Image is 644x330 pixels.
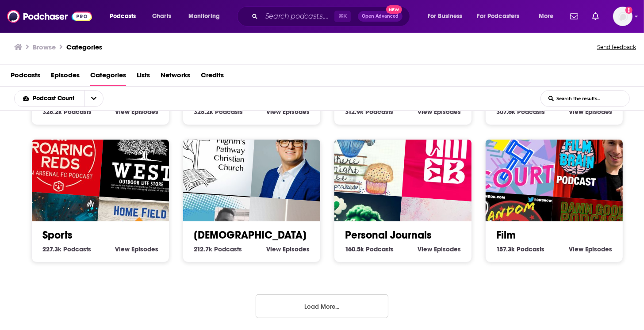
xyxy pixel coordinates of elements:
a: Categories [66,43,102,51]
a: 328.2k Fitness Podcasts [42,108,92,116]
button: open menu [471,9,533,23]
img: 90s Court [471,109,559,197]
img: Pilgrim's Pathway Ministries [169,109,257,197]
span: 328.2k [194,108,213,116]
svg: Add a profile image [625,7,632,14]
a: Lists [137,68,150,86]
a: 307.6k Comedy Podcasts [496,108,545,116]
a: Podcasts [11,68,40,86]
a: 227.3k Sports Podcasts [42,245,91,253]
span: Categories [90,68,126,86]
span: Open Advanced [362,14,399,19]
button: Open AdvancedNew [358,11,402,22]
a: Episodes [51,68,80,86]
h3: Browse [33,43,56,51]
span: View [418,245,432,253]
a: View Comedy Episodes [569,108,612,116]
span: View [115,245,130,253]
span: Episodes [283,245,310,253]
a: Show notifications dropdown [589,9,602,24]
a: View Film Episodes [569,245,612,253]
button: open menu [103,9,147,23]
span: Podcasts [215,108,243,116]
a: Credits [201,68,224,86]
span: View [266,245,281,253]
button: Show profile menu [613,7,632,26]
span: More [539,10,554,23]
h2: Choose List sort [14,90,117,107]
span: Logged in as lizziehan [613,7,632,26]
span: 157.3k [496,245,515,253]
span: 212.7k [194,245,212,253]
a: [DEMOGRAPHIC_DATA] [194,228,307,242]
button: Send feedback [594,41,639,53]
span: Episodes [131,245,158,253]
span: 312.9k [345,108,364,116]
a: Personal Journals [345,228,432,242]
button: open menu [422,9,474,23]
span: Episodes [283,108,310,116]
img: Podchaser - Follow, Share and Rate Podcasts [7,8,92,25]
a: 328.2k Music Podcasts [194,108,243,116]
a: View News Episodes [418,108,461,116]
img: Um mundo em branco - Podcast [402,115,490,203]
a: View [DEMOGRAPHIC_DATA] Episodes [266,245,310,253]
a: 160.5k Personal Journals Podcasts [345,245,394,253]
span: 160.5k [345,245,364,253]
span: 227.3k [42,245,61,253]
span: Podcasts [366,245,394,253]
span: Podcasts [110,10,136,23]
a: View Music Episodes [266,108,310,116]
span: View [266,108,281,116]
a: Film [496,228,516,242]
img: Rediscover the Gospel [250,115,338,203]
button: Load More... [256,294,388,318]
span: Episodes [434,108,461,116]
span: For Business [428,10,463,23]
span: View [569,108,583,116]
span: Episodes [131,108,158,116]
span: Podcasts [63,245,91,253]
span: 328.2k [42,108,62,116]
span: Episodes [434,245,461,253]
img: There Might Be Cupcakes Podcast [320,109,408,197]
input: Search podcasts, credits, & more... [261,9,334,23]
button: open menu [182,9,231,23]
a: Networks [161,68,190,86]
span: Podcasts [517,245,544,253]
img: WEST アウトドアライフスタイル [99,115,187,203]
img: Rip Roaring Reds | Arsenal Podcast [17,109,105,197]
span: View [115,108,130,116]
a: 312.9k News Podcasts [345,108,393,116]
span: View [418,108,432,116]
span: Episodes [585,245,612,253]
span: ⌘ K [334,11,351,22]
span: Charts [152,10,171,23]
span: Podcasts [214,245,242,253]
a: Charts [146,9,176,23]
span: Monitoring [188,10,220,23]
span: View [569,245,583,253]
span: For Podcasters [477,10,520,23]
img: The Film Brain Podcast [553,115,641,203]
a: View Personal Journals Episodes [418,245,461,253]
a: 157.3k Film Podcasts [496,245,544,253]
a: Sports [42,228,73,242]
span: 307.6k [496,108,515,116]
button: open menu [84,91,103,106]
span: Podcasts [365,108,393,116]
span: Podcasts [64,108,92,116]
span: New [386,5,402,14]
span: Podcasts [517,108,545,116]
